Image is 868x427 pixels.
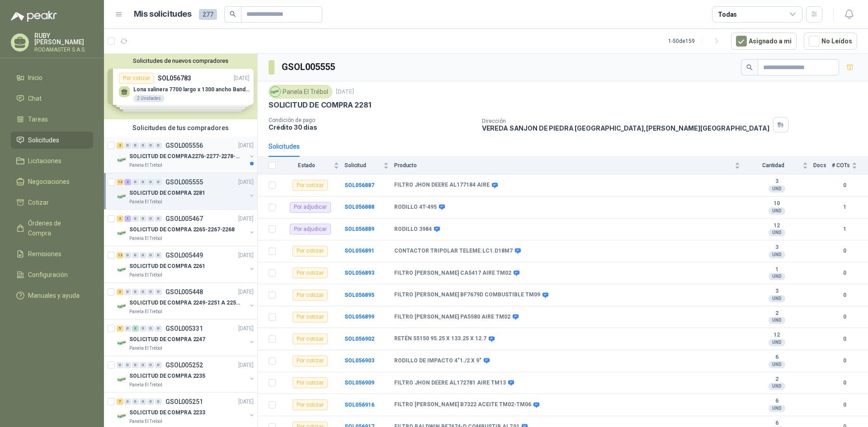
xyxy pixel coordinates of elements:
[124,179,131,185] div: 2
[769,273,785,280] div: UND
[132,142,139,149] div: 0
[117,191,127,202] img: Company Logo
[344,292,374,298] a: SOL056895
[28,73,42,83] span: Inicio
[11,152,93,169] a: Licitaciones
[117,228,127,239] img: Company Logo
[832,181,857,190] b: 0
[117,250,255,279] a: 12 0 0 0 0 0 GSOL005449[DATE] Company LogoSOLICITUD DE COMPRA 2261Panela El Trébol
[482,118,769,124] p: Dirección
[344,204,374,210] a: SOL056888
[394,291,540,299] b: FILTRO [PERSON_NAME] BF7679D COMBUSTIBLE TM09
[269,123,475,131] p: Crédito 30 días
[832,335,857,343] b: 0
[394,182,490,189] b: FILTRO JHON DEERE AL177184 AIRE
[165,289,203,295] p: GSOL005448
[745,288,808,295] b: 3
[344,314,374,320] a: SOL056899
[344,357,374,364] a: SOL056903
[28,291,80,300] span: Manuales y ayuda
[147,362,154,368] div: 0
[482,124,769,132] p: VEREDA SANJON DE PIEDRA [GEOGRAPHIC_DATA] , [PERSON_NAME][GEOGRAPHIC_DATA]
[238,361,254,370] p: [DATE]
[745,157,813,174] th: Cantidad
[11,90,93,107] a: Chat
[745,178,808,185] b: 3
[769,185,785,192] div: UND
[270,87,280,97] img: Company Logo
[117,177,255,206] a: 12 2 0 0 0 0 GSOL005555[DATE] Company LogoSOLICITUD DE COMPRA 2281Panela El Trébol
[769,229,785,236] div: UND
[28,197,49,207] span: Cotizar
[832,162,850,169] span: # COTs
[745,162,801,169] span: Cantidad
[238,215,254,223] p: [DATE]
[11,11,57,22] img: Logo peakr
[155,179,162,185] div: 0
[129,418,162,425] p: Panela El Trébol
[129,189,205,197] p: SOLICITUD DE COMPRA 2281
[28,249,61,259] span: Remisiones
[124,252,131,258] div: 0
[117,216,123,222] div: 2
[668,34,724,48] div: 1 - 50 de 159
[104,119,257,136] div: Solicitudes de tus compradores
[344,270,374,276] a: SOL056893
[132,289,139,295] div: 0
[11,111,93,128] a: Tareas
[147,216,154,222] div: 0
[292,290,328,300] div: Por cotizar
[129,225,235,234] p: SOLICITUD DE COMPRA 2265-2267-2268
[117,301,127,312] img: Company Logo
[140,179,146,185] div: 0
[344,336,374,342] a: SOL056902
[292,246,328,257] div: Por cotizar
[394,204,437,211] b: RODILLO 4T-495
[117,325,123,332] div: 5
[117,362,123,368] div: 0
[290,224,331,235] div: Por adjudicar
[129,162,162,169] p: Panela El Trébol
[281,162,332,169] span: Estado
[132,216,139,222] div: 0
[129,152,242,161] p: SOLICITUD DE COMPRA2276-2277-2278-2284-2285-
[199,9,217,20] span: 277
[832,291,857,300] b: 0
[124,399,131,405] div: 0
[292,399,328,410] div: Por cotizar
[129,262,205,271] p: SOLICITUD DE COMPRA 2261
[745,354,808,361] b: 6
[140,252,146,258] div: 0
[394,226,432,233] b: RODILLO 3984
[104,54,257,119] div: Solicitudes de nuevos compradoresPor cotizarSOL056783[DATE] Lona salinera 7700 largo x 1300 ancho...
[344,182,374,188] b: SOL056887
[769,251,785,258] div: UND
[132,325,139,332] div: 3
[117,264,127,275] img: Company Logo
[140,399,146,405] div: 0
[132,399,139,405] div: 0
[769,339,785,346] div: UND
[124,216,131,222] div: 1
[745,222,808,230] b: 12
[832,357,857,365] b: 0
[230,11,236,17] span: search
[134,8,192,21] h1: Mis solicitudes
[269,117,475,123] p: Condición de pago
[344,402,374,408] b: SOL056916
[745,420,808,427] b: 6
[147,142,154,149] div: 0
[155,142,162,149] div: 0
[155,362,162,368] div: 0
[108,57,254,64] button: Solicitudes de nuevos compradores
[745,244,808,251] b: 3
[344,226,374,232] b: SOL056889
[155,399,162,405] div: 0
[769,383,785,390] div: UND
[140,216,146,222] div: 0
[745,398,808,405] b: 6
[394,248,513,255] b: CONTACTOR TRIPOLAR TELEME.LC1.D18M7
[292,333,328,344] div: Por cotizar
